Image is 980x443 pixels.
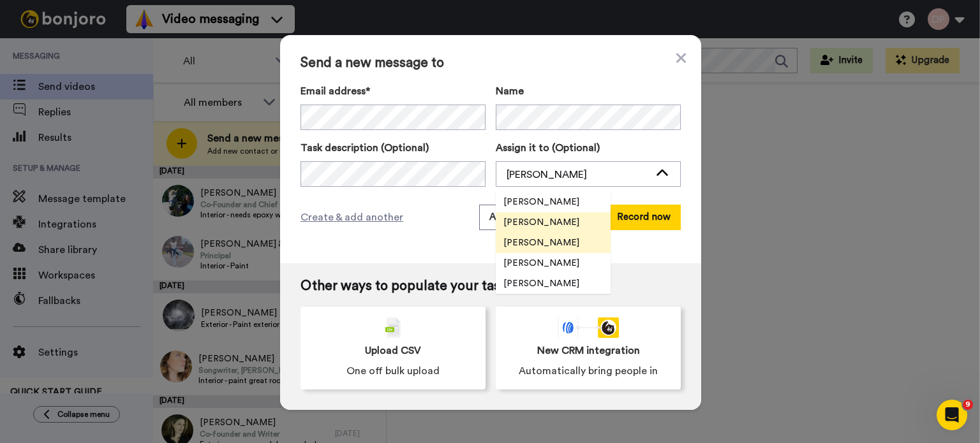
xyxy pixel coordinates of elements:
[365,343,421,358] span: Upload CSV
[496,196,587,208] span: [PERSON_NAME]
[558,317,619,338] div: animation
[301,84,486,99] label: Email address*
[301,279,681,294] span: Other ways to populate your tasklist
[937,400,967,430] iframe: Intercom live chat
[496,216,587,229] span: [PERSON_NAME]
[301,140,486,156] label: Task description (Optional)
[963,400,973,410] span: 9
[607,205,681,230] button: Record now
[301,55,681,71] span: Send a new message to
[507,167,650,182] div: [PERSON_NAME]
[519,363,658,379] span: Automatically bring people in
[385,317,401,338] img: csv-grey.png
[496,140,681,156] label: Assign it to (Optional)
[496,257,587,270] span: [PERSON_NAME]
[346,363,440,379] span: One off bulk upload
[537,343,640,358] span: New CRM integration
[479,205,591,230] button: Add and record later
[496,84,524,99] span: Name
[496,236,587,249] span: [PERSON_NAME]
[301,210,403,225] span: Create & add another
[496,277,587,290] span: [PERSON_NAME]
